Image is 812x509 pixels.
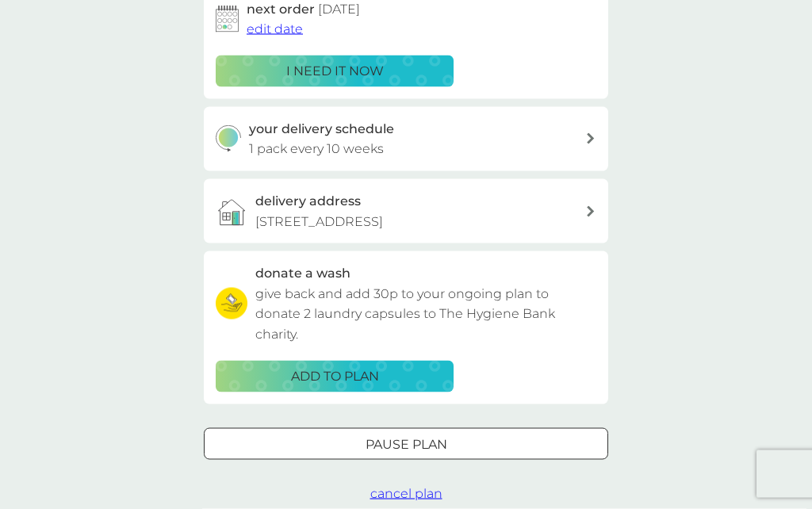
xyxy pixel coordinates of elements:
span: cancel plan [370,486,442,501]
p: ADD TO PLAN [291,366,379,387]
button: Pause plan [204,428,608,460]
button: your delivery schedule1 pack every 10 weeks [204,107,608,171]
h3: donate a wash [255,263,350,284]
p: Pause plan [366,434,447,455]
button: cancel plan [370,484,442,504]
button: i need it now [216,55,454,87]
button: ADD TO PLAN [216,361,454,392]
button: edit date [247,19,303,40]
p: [STREET_ADDRESS] [255,212,383,232]
h3: delivery address [255,191,361,212]
p: give back and add 30p to your ongoing plan to donate 2 laundry capsules to The Hygiene Bank charity. [255,284,596,345]
span: [DATE] [318,2,360,17]
p: i need it now [286,61,384,82]
p: 1 pack every 10 weeks [249,139,384,159]
span: edit date [247,21,303,36]
h3: your delivery schedule [249,119,394,140]
a: delivery address[STREET_ADDRESS] [204,179,608,243]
